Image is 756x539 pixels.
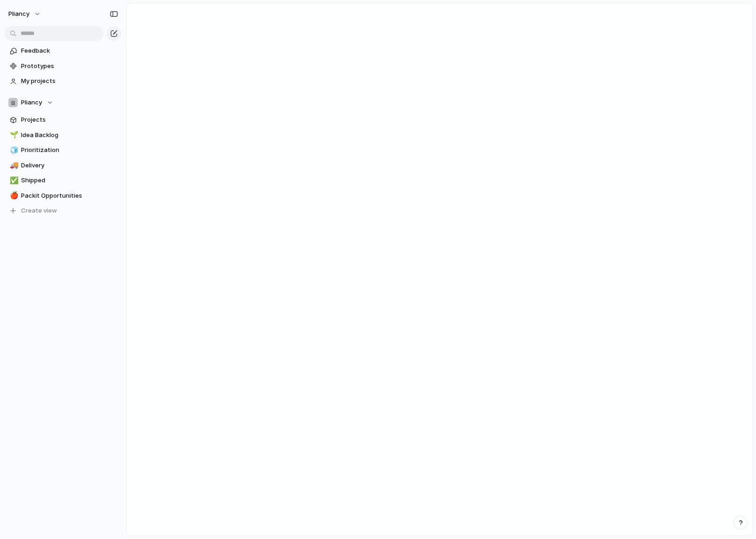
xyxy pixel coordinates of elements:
span: Feedback [21,46,118,55]
span: Shipped [21,176,118,185]
div: 🧊 [10,145,16,156]
span: Pliancy [21,98,42,107]
span: Create view [21,206,57,215]
a: 🚚Delivery [5,159,121,173]
span: My projects [21,76,118,86]
div: 🍎 [10,190,16,201]
button: Pliancy [4,7,46,21]
div: ✅ [10,175,16,186]
a: 🌱Idea Backlog [5,128,121,142]
button: 🚚 [8,161,18,170]
button: 🍎 [8,191,18,200]
a: My projects [5,74,121,88]
a: Feedback [5,44,121,58]
a: ✅Shipped [5,173,121,187]
button: ✅ [8,176,18,185]
a: 🍎Packit Opportunities [5,189,121,203]
a: Projects [5,113,121,127]
span: Idea Backlog [21,131,118,140]
button: Create view [5,204,121,218]
span: Prioritization [21,145,118,155]
span: Delivery [21,161,118,170]
span: Pliancy [8,9,29,19]
a: 🧊Prioritization [5,143,121,157]
button: 🌱 [8,131,18,140]
div: 🚚 [10,160,16,171]
span: Prototypes [21,62,118,71]
span: Projects [21,115,118,124]
div: 🌱 [10,130,16,140]
a: Prototypes [5,59,121,73]
button: 🧊 [8,145,18,155]
button: Pliancy [5,96,121,110]
span: Packit Opportunities [21,191,118,200]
